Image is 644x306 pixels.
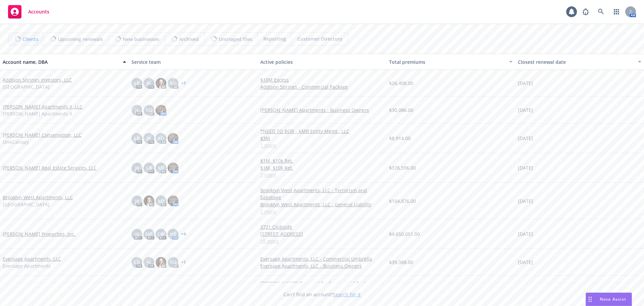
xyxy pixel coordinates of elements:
[170,80,176,87] span: KD
[297,35,342,42] span: Customer Directory
[260,208,384,215] a: 2 more
[3,76,72,83] a: Addison Springs Investors, LLC
[3,131,82,138] a: [PERSON_NAME] Conservation, LLC
[181,232,186,236] a: + 4
[3,138,29,145] span: OneCanopy
[147,80,151,87] span: JK
[168,163,178,173] img: photo
[260,262,384,269] a: Eversage Apartments, LLC - Business Owners
[58,36,103,43] span: Upcoming renewals
[145,230,153,237] span: MP
[170,259,176,266] span: KD
[260,223,384,230] a: 3721 Clubside
[5,2,52,21] a: Accounts
[389,135,411,142] span: $8,914.00
[135,198,139,205] span: JK
[3,255,61,262] a: Eversage Apartments, LLC
[518,106,533,114] span: [DATE]
[389,106,413,114] span: $30,086.00
[156,78,166,89] img: photo
[135,164,139,171] span: JK
[3,262,51,269] span: Eversage Apartments
[386,54,515,70] button: Total premiums
[600,296,626,302] span: Nova Assist
[3,83,50,90] span: [GEOGRAPHIC_DATA]
[518,198,533,205] span: [DATE]
[156,257,166,268] img: photo
[586,293,632,306] button: Nova Assist
[3,103,83,110] a: [PERSON_NAME] Apartments II, LLC
[260,83,384,90] a: Addison Springs - Commercial Package
[586,293,594,306] div: Drag to move
[260,135,384,142] a: $3M
[518,164,533,171] span: [DATE]
[168,133,178,144] img: photo
[260,187,384,201] a: Brooklyn West Apartments, LLC - Terrorism and Sabotage
[260,157,384,164] a: $1M, $10k Ret.
[333,291,361,298] a: Search for it
[260,237,384,245] a: 18 more
[123,36,159,43] span: New businesses
[283,291,361,298] span: Can't find an account?
[3,201,50,208] span: [GEOGRAPHIC_DATA]
[515,54,644,70] button: Closest renewal date
[260,142,384,149] a: 1 more
[518,259,533,266] span: [DATE]
[156,105,166,116] img: photo
[610,5,623,18] a: Switch app
[131,58,255,65] div: Service team
[135,106,139,114] span: JK
[518,80,533,87] span: [DATE]
[260,280,384,287] a: [PERSON_NAME] Group, LLC - Commercial Package
[134,135,140,142] span: LB
[3,58,119,65] div: Account name, DBA
[3,230,75,237] a: [PERSON_NAME] Properties, Inc.
[260,76,384,83] a: $10M Excess
[263,35,286,42] span: Reporting
[129,54,258,70] button: Service team
[260,171,384,178] a: 7 more
[518,58,634,65] div: Closest renewal date
[179,36,199,43] span: Archived
[135,230,139,237] span: JG
[168,195,178,206] img: photo
[134,80,140,87] span: LB
[260,106,384,114] a: [PERSON_NAME] Apartments - Business Owners
[260,230,384,237] a: [STREET_ADDRESS]
[3,194,73,201] a: Brooklyn West Apartments, LLC
[181,260,186,264] a: + 1
[260,164,384,171] a: $1M, $10k Ret.
[260,255,384,262] a: Eversage Apartments, LLC - Commercial Umbrella
[170,230,176,237] span: HS
[389,259,413,266] span: $39,388.00
[134,259,140,266] span: LB
[260,201,384,208] a: Brooklyn West Apartments, LLC - General Liability
[158,135,164,142] span: KD
[28,9,49,14] span: Accounts
[518,135,533,142] span: [DATE]
[260,128,384,135] a: *NEED TO BOR - KMB Entity Mgmt., LLC
[181,81,186,85] a: + 1
[389,198,416,205] span: $104,876.00
[518,230,533,237] span: [DATE]
[158,198,164,205] span: KD
[147,259,151,266] span: JK
[146,164,152,171] span: LB
[147,135,151,142] span: JK
[389,80,413,87] span: $26,408.00
[157,230,165,237] span: CW
[158,164,164,171] span: KD
[258,54,386,70] button: Active policies
[389,230,420,237] span: $4,650,051.00
[22,36,38,43] span: Clients
[146,106,152,114] span: KD
[260,58,384,65] div: Active policies
[579,5,592,18] a: Report a Bug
